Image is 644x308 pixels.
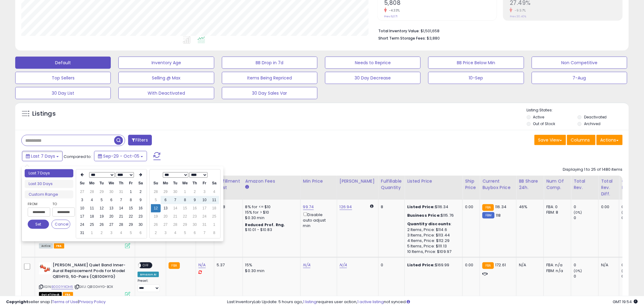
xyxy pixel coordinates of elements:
[15,57,111,69] button: Default
[170,204,180,212] td: 14
[64,154,92,159] span: Compared to:
[200,212,209,221] td: 24
[209,188,219,196] td: 4
[151,196,161,204] td: 5
[407,178,460,184] div: Listed Price
[190,188,200,196] td: 2
[161,179,170,187] th: Mo
[407,204,435,210] b: Listed Price:
[126,221,136,229] td: 29
[245,268,296,274] div: $0.30 min
[200,221,209,229] td: 31
[118,72,214,84] button: Selling @ Max
[407,243,458,249] div: 5 Items, Price: $111.13
[601,204,614,210] div: 0.00
[584,121,600,126] label: Archived
[200,179,209,187] th: Fr
[209,196,219,204] td: 11
[622,178,644,191] div: Ordered Items
[378,27,618,34] li: $1,501,658
[303,262,310,268] a: N/A
[116,204,126,212] td: 14
[407,238,458,243] div: 4 Items, Price: $112.29
[126,188,136,196] td: 1
[428,57,524,69] button: BB Price Below Min
[52,201,70,207] label: To
[138,279,161,292] div: Preset:
[97,229,107,237] td: 2
[407,221,451,227] b: Quantity discounts
[180,229,190,237] td: 5
[381,178,402,191] div: Fulfillable Quantity
[138,272,159,277] div: Amazon AI
[198,262,206,268] a: N/A
[622,210,630,215] small: (0%)
[107,212,116,221] td: 20
[574,262,598,268] div: 0
[161,204,170,212] td: 13
[563,167,623,173] div: Displaying 1 to 25 of 1480 items
[217,262,238,268] div: 5.37
[15,72,111,84] button: Top Sellers
[519,178,541,191] div: BB Share 24h.
[87,204,97,212] td: 11
[465,178,477,191] div: Ship Price
[190,196,200,204] td: 9
[51,220,70,229] button: Cancel
[407,213,458,218] div: $115.76
[116,221,126,229] td: 28
[378,36,426,41] b: Short Term Storage Fees:
[546,178,569,191] div: Num of Comp.
[107,221,116,229] td: 27
[407,212,441,218] b: Business Price:
[97,204,107,212] td: 12
[519,204,539,210] div: 46%
[136,196,145,204] td: 9
[407,249,458,254] div: 10 Items, Price: $109.97
[116,212,126,221] td: 21
[190,212,200,221] td: 23
[574,204,598,210] div: 0
[407,233,458,238] div: 3 Items, Price: $113.44
[170,229,180,237] td: 4
[217,204,238,210] div: 6.48
[77,221,87,229] td: 24
[303,211,332,229] div: Disable auto adjust min
[482,178,514,191] div: Current Buybox Price
[200,229,209,237] td: 7
[574,274,598,279] div: 0
[340,262,347,268] a: N/A
[190,221,200,229] td: 30
[116,196,126,204] td: 7
[245,227,296,233] div: $10.01 - $10.83
[245,178,298,184] div: Amazon Fees
[384,15,397,18] small: Prev: 6,071
[118,57,214,69] button: Inventory Age
[77,229,87,237] td: 31
[161,188,170,196] td: 29
[151,229,161,237] td: 2
[407,262,458,268] div: $169.99
[482,204,494,211] small: FBA
[151,204,161,212] td: 12
[87,229,97,237] td: 1
[546,204,566,210] div: FBA: 0
[180,212,190,221] td: 22
[25,180,73,188] li: Last 30 Days
[325,72,421,84] button: 30 Day Decrease
[245,215,296,221] div: $0.30 min
[28,201,49,207] label: From
[245,210,296,215] div: 15% for > $10
[39,243,53,249] span: All listings currently available for purchase on Amazon
[190,229,200,237] td: 6
[77,179,87,187] th: Su
[161,212,170,221] td: 20
[97,196,107,204] td: 5
[601,262,614,268] div: N/A
[482,212,494,219] small: FBM
[51,284,73,289] a: B0001YXOH6
[200,204,209,212] td: 17
[87,196,97,204] td: 4
[533,114,544,120] label: Active
[325,57,421,69] button: Needs to Reprice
